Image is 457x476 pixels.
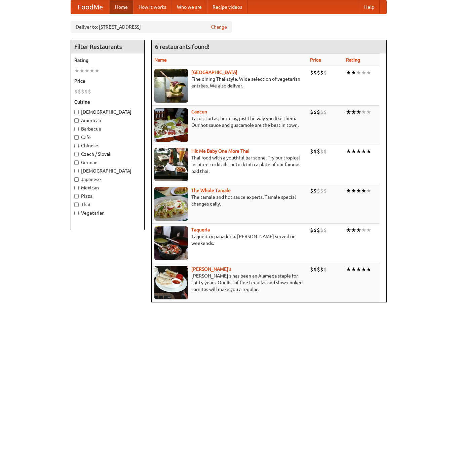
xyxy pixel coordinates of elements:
[366,187,371,194] li: ★
[320,187,323,194] li: $
[154,154,305,175] p: Thai food with a youthful bar scene. Try our tropical inspired cocktails, or tuck into a plate of...
[323,187,327,194] li: $
[346,266,351,273] li: ★
[74,135,79,140] input: Cafe
[323,108,327,116] li: $
[74,117,141,124] label: American
[317,108,320,116] li: $
[346,187,351,194] li: ★
[191,266,231,272] a: [PERSON_NAME]'s
[74,88,78,95] li: $
[74,151,141,157] label: Czech / Slovak
[74,109,141,115] label: [DEMOGRAPHIC_DATA]
[191,109,207,114] b: Cancun
[191,148,250,154] a: Hit Me Baby One More Thai
[133,0,172,14] a: How it works
[313,266,317,273] li: $
[313,148,317,155] li: $
[154,148,188,181] img: babythai.jpg
[366,226,371,234] li: ★
[356,266,361,273] li: ★
[310,226,313,234] li: $
[74,134,141,141] label: Cafe
[346,148,351,155] li: ★
[346,57,360,63] a: Rating
[351,108,356,116] li: ★
[310,57,321,63] a: Price
[74,159,141,166] label: German
[172,0,207,14] a: Who we are
[154,187,188,221] img: wholetamale.jpg
[154,233,305,247] p: Taqueria y panaderia. [PERSON_NAME] served on weekends.
[74,125,141,132] label: Barbecue
[346,69,351,76] li: ★
[74,168,141,174] label: [DEMOGRAPHIC_DATA]
[74,169,79,173] input: [DEMOGRAPHIC_DATA]
[310,187,313,194] li: $
[110,0,133,14] a: Home
[310,108,313,116] li: $
[154,266,188,299] img: pedros.jpg
[313,108,317,116] li: $
[84,67,89,74] li: ★
[74,78,141,84] h5: Price
[74,201,141,208] label: Thai
[317,148,320,155] li: $
[313,226,317,234] li: $
[89,67,94,74] li: ★
[359,0,380,14] a: Help
[71,0,110,14] a: FoodMe
[154,194,305,207] p: The tamale and hot sauce experts. Tamale special changes daily.
[74,57,141,64] h5: Rating
[74,67,79,74] li: ★
[320,148,323,155] li: $
[361,266,366,273] li: ★
[356,69,361,76] li: ★
[323,69,327,76] li: $
[351,69,356,76] li: ★
[74,186,79,190] input: Mexican
[74,184,141,191] label: Mexican
[154,76,305,89] p: Fine dining Thai-style. Wide selection of vegetarian entrées. We also deliver.
[74,152,79,156] input: Czech / Slovak
[84,88,88,95] li: $
[323,266,327,273] li: $
[361,148,366,155] li: ★
[351,266,356,273] li: ★
[310,266,313,273] li: $
[356,187,361,194] li: ★
[74,118,79,123] input: American
[154,57,167,63] a: Name
[346,226,351,234] li: ★
[356,108,361,116] li: ★
[155,43,210,50] ng-pluralize: 6 restaurants found!
[74,110,79,114] input: [DEMOGRAPHIC_DATA]
[310,69,313,76] li: $
[88,88,91,95] li: $
[366,69,371,76] li: ★
[317,187,320,194] li: $
[211,24,227,30] a: Change
[74,194,79,198] input: Pizza
[74,203,79,207] input: Thai
[346,108,351,116] li: ★
[317,226,320,234] li: $
[356,226,361,234] li: ★
[366,148,371,155] li: ★
[94,67,100,74] li: ★
[74,193,141,199] label: Pizza
[356,148,361,155] li: ★
[191,188,231,193] a: The Whole Tamale
[351,226,356,234] li: ★
[320,226,323,234] li: $
[361,187,366,194] li: ★
[361,226,366,234] li: ★
[191,70,237,75] a: [GEOGRAPHIC_DATA]
[74,142,141,149] label: Chinese
[74,127,79,131] input: Barbecue
[154,108,188,142] img: cancun.jpg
